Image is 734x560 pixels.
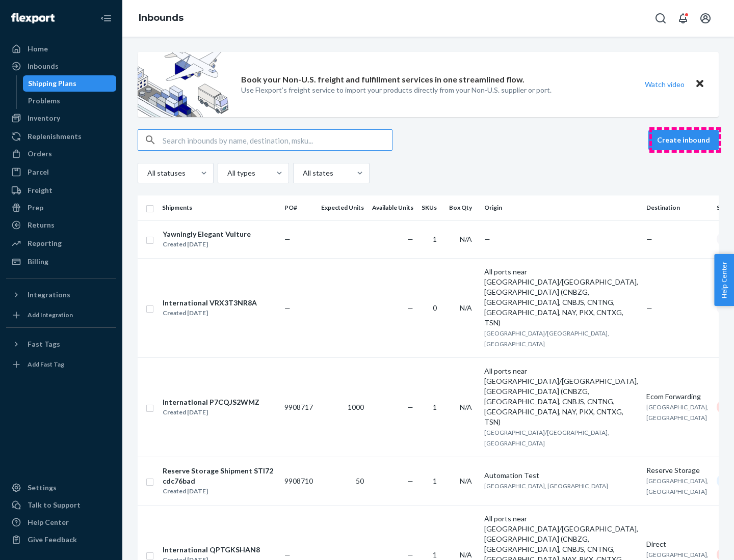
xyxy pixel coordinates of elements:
[714,254,734,306] button: Help Center
[460,235,472,243] span: N/A
[28,257,48,267] div: Billing
[163,308,257,318] div: Created [DATE]
[407,303,413,312] span: —
[356,477,364,485] span: 50
[28,203,43,213] div: Prep
[28,535,77,545] div: Give Feedback
[28,483,57,493] div: Settings
[163,397,259,407] div: International P7CQJS2WMZ
[460,303,472,312] span: N/A
[241,74,525,86] p: Book your Non-U.S. freight and fulfillment services in one streamlined flow.
[646,235,652,243] span: —
[28,500,81,510] div: Talk to Support
[6,58,116,74] a: Inbounds
[6,287,116,303] button: Integrations
[407,235,413,243] span: —
[484,235,490,243] span: —
[460,403,472,411] span: N/A
[460,550,472,559] span: N/A
[6,356,116,373] a: Add Fast Tag
[646,539,709,549] div: Direct
[480,195,642,220] th: Origin
[146,168,147,178] input: All statuses
[28,360,64,369] div: Add Fast Tag
[163,486,276,496] div: Created [DATE]
[302,168,303,178] input: All states
[28,78,76,89] div: Shipping Plans
[28,149,52,159] div: Orders
[28,517,69,527] div: Help Center
[6,182,116,199] a: Freight
[23,93,117,109] a: Problems
[96,8,116,29] button: Close Navigation
[28,96,60,106] div: Problems
[642,195,713,220] th: Destination
[648,130,719,150] button: Create inbound
[484,366,638,427] div: All ports near [GEOGRAPHIC_DATA]/[GEOGRAPHIC_DATA], [GEOGRAPHIC_DATA] (CNBZG, [GEOGRAPHIC_DATA], ...
[6,164,116,180] a: Parcel
[163,407,259,417] div: Created [DATE]
[484,429,609,447] span: [GEOGRAPHIC_DATA]/[GEOGRAPHIC_DATA], [GEOGRAPHIC_DATA]
[28,44,48,54] div: Home
[445,195,480,220] th: Box Qty
[158,195,280,220] th: Shipments
[6,307,116,323] a: Add Integration
[28,238,62,248] div: Reporting
[348,403,364,411] span: 1000
[6,41,116,57] a: Home
[646,391,709,402] div: Ecom Forwarding
[407,550,413,559] span: —
[407,403,413,411] span: —
[28,311,73,319] div: Add Integration
[417,195,445,220] th: SKUs
[646,477,709,495] span: [GEOGRAPHIC_DATA], [GEOGRAPHIC_DATA]
[284,235,291,243] span: —
[646,465,709,475] div: Reserve Storage
[638,77,691,92] button: Watch video
[130,4,192,33] ol: breadcrumbs
[6,200,116,216] a: Prep
[317,195,368,220] th: Expected Units
[433,303,437,312] span: 0
[433,235,437,243] span: 1
[650,8,671,29] button: Open Search Box
[6,514,116,530] a: Help Center
[280,357,317,457] td: 9908717
[6,128,116,145] a: Replenishments
[163,298,257,308] div: International VRX3T3NR8A
[28,339,60,349] div: Fast Tags
[280,457,317,505] td: 9908710
[6,254,116,270] a: Billing
[6,146,116,162] a: Orders
[693,77,706,92] button: Close
[28,131,82,142] div: Replenishments
[484,470,638,481] div: Automation Test
[139,12,183,23] a: Inbounds
[28,220,55,230] div: Returns
[163,130,392,150] input: Search inbounds by name, destination, msku...
[6,110,116,126] a: Inventory
[368,195,417,220] th: Available Units
[433,403,437,411] span: 1
[6,531,116,548] button: Give Feedback
[28,185,53,195] div: Freight
[646,403,709,422] span: [GEOGRAPHIC_DATA], [GEOGRAPHIC_DATA]
[673,8,693,29] button: Open notifications
[6,235,116,251] a: Reporting
[407,477,413,485] span: —
[284,550,291,559] span: —
[6,497,116,513] a: Talk to Support
[23,75,117,92] a: Shipping Plans
[433,550,437,559] span: 1
[433,477,437,485] span: 1
[460,477,472,485] span: N/A
[28,113,60,123] div: Inventory
[163,229,251,239] div: Yawningly Elegant Vulture
[484,329,609,348] span: [GEOGRAPHIC_DATA]/[GEOGRAPHIC_DATA], [GEOGRAPHIC_DATA]
[11,13,55,23] img: Flexport logo
[484,267,638,328] div: All ports near [GEOGRAPHIC_DATA]/[GEOGRAPHIC_DATA], [GEOGRAPHIC_DATA] (CNBZG, [GEOGRAPHIC_DATA], ...
[6,480,116,496] a: Settings
[163,239,251,249] div: Created [DATE]
[28,290,70,300] div: Integrations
